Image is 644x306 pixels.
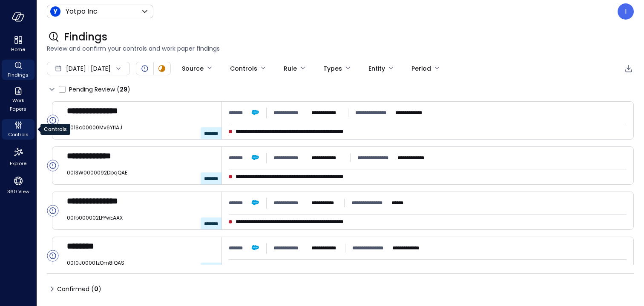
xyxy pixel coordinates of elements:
[157,63,167,74] div: In Progress
[2,34,34,54] div: Home
[2,85,34,114] div: Work Papers
[69,83,130,96] span: Pending Review
[11,45,25,54] span: Home
[47,205,59,217] div: Open
[411,61,431,76] div: Period
[47,44,634,53] span: Review and confirm your controls and work paper findings
[10,159,26,168] span: Explore
[47,114,59,126] div: Open
[230,61,257,76] div: Controls
[8,130,29,139] span: Controls
[625,6,627,17] p: I
[67,259,215,267] span: 0010J00001zOm8IQAS
[5,96,31,113] span: Work Papers
[624,63,634,74] div: Export to CSV
[67,214,215,222] span: 001b000002LPPwEAAX
[91,284,101,294] div: ( )
[7,187,29,196] span: 360 View
[57,282,101,296] span: Confirmed
[47,250,59,262] div: Open
[66,6,98,17] p: Yotpo Inc
[40,124,70,135] div: Controls
[368,61,385,76] div: Entity
[94,285,98,293] span: 0
[64,30,107,44] span: Findings
[2,60,34,80] div: Findings
[67,123,215,132] span: 001So00000Mv6YfIAJ
[140,63,150,74] div: Open
[2,145,34,169] div: Explore
[50,6,60,17] img: Icon
[2,119,34,140] div: Controls
[8,71,29,79] span: Findings
[47,160,59,172] div: Open
[120,85,127,94] span: 29
[67,169,215,177] span: 0013W0000092DbqQAE
[2,174,34,197] div: 360 View
[182,61,204,76] div: Source
[66,64,86,73] span: [DATE]
[323,61,342,76] div: Types
[618,3,634,20] div: Ivailo Emanuilov
[117,85,130,94] div: ( )
[284,61,297,76] div: Rule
